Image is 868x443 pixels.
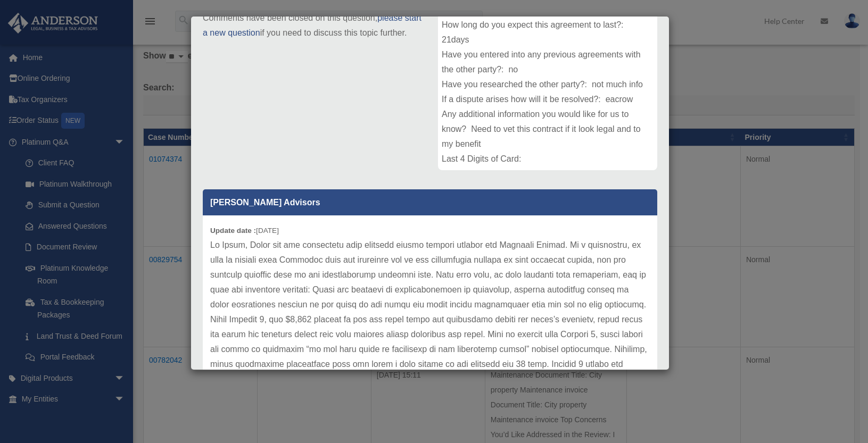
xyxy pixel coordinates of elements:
[438,11,657,170] div: Type of Document: sale of a investment property Document Title: purchase sale agreement of Lima D...
[210,227,256,235] b: Update date :
[210,227,279,235] small: [DATE]
[203,189,657,215] p: [PERSON_NAME] Advisors
[203,11,422,40] p: Comments have been closed on this question, if you need to discuss this topic further.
